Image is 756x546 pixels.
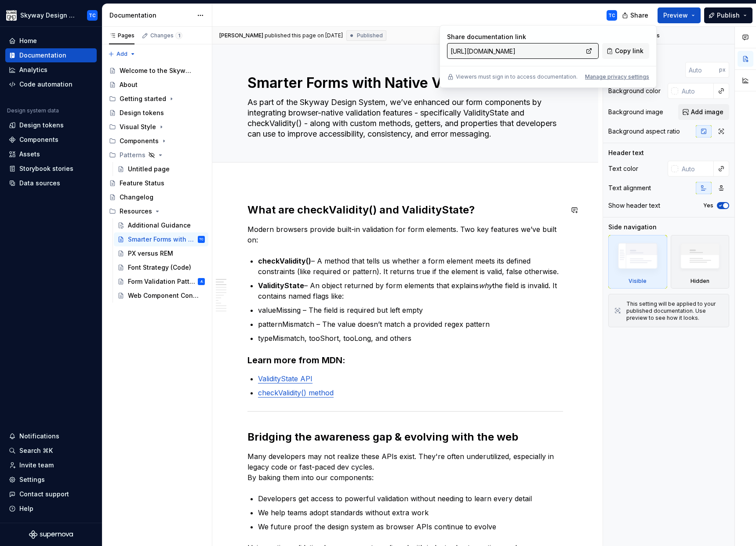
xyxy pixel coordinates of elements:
[5,34,97,48] a: Home
[658,7,701,23] button: Preview
[128,291,200,300] div: Web Component Console Errors
[671,235,730,289] div: Hidden
[685,62,719,78] input: Auto
[114,162,208,176] a: Untitled page
[618,7,654,23] button: Share
[247,430,563,444] h2: Bridging the awareness gap & evolving with the web
[29,530,73,539] svg: Supernova Logo
[608,148,644,157] div: Header text
[128,277,196,286] div: Form Validation Pattern
[7,107,59,114] div: Design system data
[105,92,208,106] div: Getting started
[120,123,156,131] div: Visual Style
[128,165,170,174] div: Untitled page
[247,224,563,245] p: Modern browsers provide built-in validation for form elements. Two key features we’ve built on:
[5,48,97,62] a: Documentation
[258,374,313,383] a: ValidityState API
[247,203,563,217] h2: What are checkValidity() and ValidityState?
[608,87,661,95] div: Background color
[258,493,563,504] p: Developers get access to powerful validation without needing to learn every detail
[120,179,164,188] div: Feature Status
[120,80,138,89] div: About
[246,95,561,141] textarea: As part of the Skyway Design System, we’ve enhanced our form components by integrating browser-na...
[258,388,334,397] a: checkValidity() method
[120,137,159,145] div: Components
[19,51,66,60] div: Documentation
[5,133,97,147] a: Components
[5,176,97,190] a: Data sources
[608,164,638,173] div: Text color
[200,277,203,286] div: JL
[5,77,97,91] a: Code automation
[608,108,663,116] div: Background image
[89,12,96,19] div: TC
[5,458,97,472] a: Invite team
[105,78,208,92] a: About
[19,490,69,499] div: Contact support
[719,66,726,73] p: px
[19,65,47,74] div: Analytics
[629,278,647,285] div: Visible
[608,127,680,136] div: Background aspect ratio
[678,104,729,120] button: Add image
[258,257,311,265] strong: checkValidity()
[19,164,73,173] div: Storybook stories
[175,32,182,39] span: 1
[357,32,383,39] span: Published
[19,475,45,484] div: Settings
[105,106,208,120] a: Design tokens
[19,135,58,144] div: Components
[479,281,492,290] em: why
[258,333,563,344] p: typeMismatch, tooShort, tooLong, and others
[114,218,208,232] a: Additional Guidance
[105,64,208,78] a: Welcome to the Skyway Design System!
[114,232,208,246] a: Smarter Forms with Native Validation APIsTC
[456,73,578,80] p: Viewers must sign in to access documentation.
[114,289,208,303] a: Web Component Console Errors
[105,176,208,190] a: Feature Status
[128,221,191,230] div: Additional Guidance
[105,148,208,162] div: Patterns
[19,446,53,455] div: Search ⌘K
[19,179,60,188] div: Data sources
[608,184,651,192] div: Text alignment
[5,63,97,77] a: Analytics
[630,11,648,20] span: Share
[20,11,76,20] div: Skyway Design System
[105,64,208,303] div: Page tree
[114,260,208,275] a: Font Strategy (Code)
[585,73,649,80] button: Manage privacy settings
[5,502,97,516] button: Help
[2,6,100,25] button: Skyway Design SystemTC
[265,32,343,39] div: published this page on [DATE]
[5,147,97,161] a: Assets
[105,190,208,204] a: Changelog
[219,32,263,39] span: [PERSON_NAME]
[704,7,752,23] button: Publish
[247,354,563,366] h3: Learn more from MDN:
[120,66,192,75] div: Welcome to the Skyway Design System!
[19,504,33,513] div: Help
[615,47,643,55] span: Copy link
[626,300,723,322] div: This setting will be applied to your published documentation. Use preview to see how it looks.
[608,201,660,210] div: Show header text
[608,223,657,231] div: Side navigation
[19,36,37,45] div: Home
[258,521,563,532] p: We future proof the design system as browser APIs continue to evolve
[678,83,714,99] input: Auto
[246,72,561,94] textarea: Smarter Forms with Native Validation APIs
[5,118,97,132] a: Design tokens
[128,263,191,272] div: Font Strategy (Code)
[116,51,127,58] span: Add
[663,11,688,20] span: Preview
[691,278,709,285] div: Hidden
[105,120,208,134] div: Visual Style
[258,507,563,518] p: We help teams adopt standards without extra work
[608,12,615,19] div: TC
[691,108,723,116] span: Add image
[5,487,97,501] button: Contact support
[19,80,73,89] div: Code automation
[109,11,193,20] div: Documentation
